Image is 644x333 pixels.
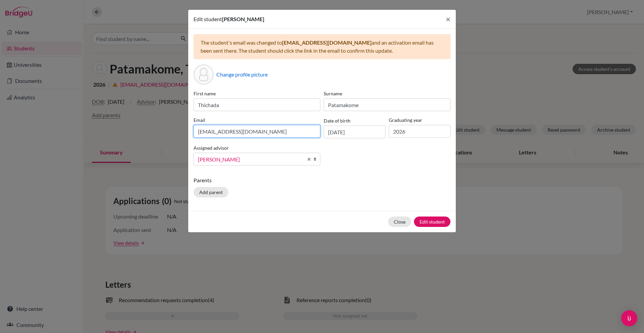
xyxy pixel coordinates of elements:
[194,144,229,151] label: Assigned advisor
[194,16,222,22] span: Edit student
[324,90,450,97] label: Surname
[194,90,320,97] label: First name
[194,187,228,197] button: Add parent
[194,116,320,124] label: Email
[198,155,303,164] span: [PERSON_NAME]
[222,16,264,22] span: [PERSON_NAME]
[324,126,385,138] input: dd/mm/yyyy
[324,117,351,124] label: Date of birth
[282,39,372,46] span: [EMAIL_ADDRESS][DOMAIN_NAME]
[414,217,450,227] button: Edit student
[194,176,450,184] p: Parents
[440,10,456,29] button: Close
[388,217,411,227] button: Close
[194,64,214,85] div: Profile picture
[446,14,450,24] span: ×
[621,310,637,326] div: Open Intercom Messenger
[194,34,450,59] div: The student's email was changed to and an activation email has been sent there. The student shoul...
[389,116,450,124] label: Graduating year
